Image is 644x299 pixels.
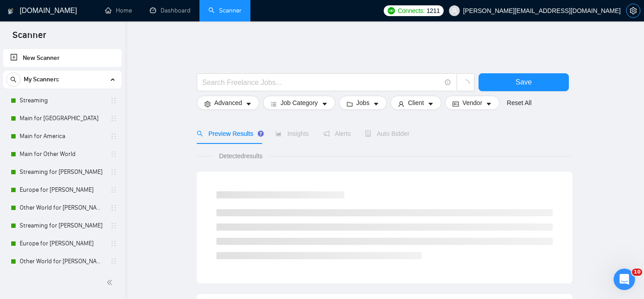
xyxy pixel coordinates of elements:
[20,253,105,270] a: Other World for [PERSON_NAME]
[20,145,105,163] a: Main for Other World
[398,6,424,16] span: Connects:
[110,186,117,194] span: holder
[204,101,211,107] span: setting
[445,80,451,85] span: info-circle
[388,7,395,14] img: upwork-logo.png
[462,98,482,108] span: Vendor
[445,96,500,110] button: idcardVendorcaret-down
[428,101,434,107] span: caret-down
[632,269,642,276] span: 10
[20,109,105,127] a: Main for [GEOGRAPHIC_DATA]
[110,133,117,140] span: holder
[275,131,282,137] span: area-chart
[213,151,269,161] span: Detected results
[323,130,351,137] span: Alerts
[462,80,470,88] span: loading
[20,199,105,217] a: Other World for [PERSON_NAME]
[516,76,532,88] span: Save
[322,101,328,107] span: caret-down
[110,204,117,211] span: holder
[373,101,379,107] span: caret-down
[275,130,309,137] span: Insights
[479,73,569,91] button: Save
[614,269,635,290] iframe: Intercom live chat
[197,130,261,137] span: Preview Results
[280,98,318,108] span: Job Category
[110,240,117,247] span: holder
[214,98,242,108] span: Advanced
[105,7,132,14] a: homeHome
[20,92,105,109] a: Streaming
[486,101,492,107] span: caret-down
[197,96,259,110] button: settingAdvancedcaret-down
[626,7,640,14] a: setting
[398,101,404,107] span: user
[271,101,277,107] span: bars
[5,29,53,47] span: Scanner
[365,131,371,137] span: robot
[110,222,117,229] span: holder
[453,101,459,107] span: idcard
[339,96,387,110] button: folderJobscaret-down
[507,98,531,108] a: Reset All
[246,101,252,107] span: caret-down
[110,151,117,158] span: holder
[110,168,117,176] span: holder
[257,130,265,138] div: Tooltip anchor
[3,49,122,67] li: New Scanner
[110,97,117,104] span: holder
[20,127,105,145] a: Main for America
[365,130,409,137] span: Auto Bidder
[408,98,424,108] span: Client
[20,217,105,235] a: Streaming for [PERSON_NAME]
[8,4,14,18] img: logo
[427,6,440,16] span: 1211
[110,258,117,265] span: holder
[110,115,117,122] span: holder
[263,96,335,110] button: barsJob Categorycaret-down
[197,131,203,137] span: search
[347,101,353,107] span: folder
[150,7,191,14] a: dashboardDashboard
[390,96,441,110] button: userClientcaret-down
[24,71,59,88] span: My Scanners
[626,4,640,18] button: setting
[7,76,20,83] span: search
[627,7,640,14] span: setting
[451,8,458,14] span: user
[356,98,370,108] span: Jobs
[323,131,330,137] span: notification
[20,163,105,181] a: Streaming for [PERSON_NAME]
[10,49,114,67] a: New Scanner
[20,235,105,253] a: Europe for [PERSON_NAME]
[106,278,115,287] span: double-left
[20,181,105,199] a: Europe for [PERSON_NAME]
[208,7,241,14] a: searchScanner
[202,77,441,88] input: Search Freelance Jobs...
[6,72,21,87] button: search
